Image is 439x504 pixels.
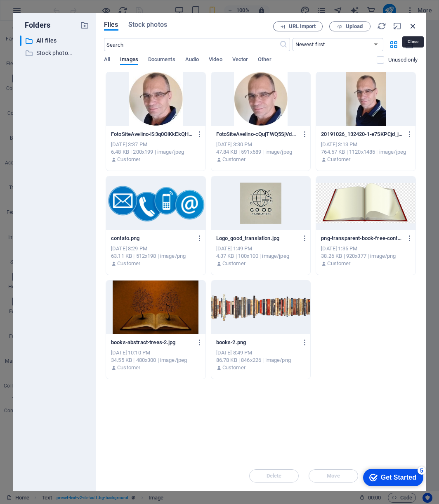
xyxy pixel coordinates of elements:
p: All files [36,36,74,45]
div: 86.78 KB | 846x226 | image/png [216,357,306,364]
iframe: To enrich screen reader interactions, please activate Accessibility in Grammarly extension settings [356,465,427,490]
i: Create new folder [80,21,89,30]
div: 47.84 KB | 591x589 | image/jpeg [216,148,306,156]
div: [DATE] 10:10 PM [111,349,201,357]
p: books-abstract-trees-2.jpg [111,339,193,346]
p: Customer [117,156,140,163]
span: All [104,55,110,66]
div: [DATE] 8:49 PM [216,349,306,357]
p: png-transparent-book-free-content-open-book-pages-angle-reading-material.png [321,235,403,242]
p: FotoSiteAvelino-cQujTWQ5SjVdMq4qxIHykQ.jpeg [216,131,298,138]
button: URL import [273,21,323,31]
p: Customer [327,260,350,267]
p: Logo_good_translation.jpg [216,235,298,242]
div: 38.26 KB | 920x377 | image/png [321,252,411,260]
span: Documents [148,55,175,66]
div: 6.48 KB | 200x199 | image/jpeg [111,148,201,156]
p: 20191026_132420-1-e7SKPCjd_jv1MwQ4cWetBw.jpg [321,131,403,138]
span: Video [209,55,222,66]
div: ​ [20,36,21,46]
span: Other [258,55,271,66]
div: [DATE] 3:37 PM [111,141,201,148]
p: Customer [117,260,140,267]
div: 764.57 KB | 1120x1485 | image/jpeg [321,148,411,156]
div: 4.37 KB | 100x100 | image/jpeg [216,252,306,260]
p: Customer [222,156,245,163]
p: FotoSiteAvelino-lS3q0OlKkEkQHH7BtmQrxg.jpg [111,131,193,138]
p: contato.png [111,235,193,242]
input: Search [104,38,279,51]
span: Stock photos [128,20,167,30]
div: Stock photos & videos [20,48,89,58]
span: Images [120,55,138,66]
div: [DATE] 3:30 PM [216,141,306,148]
span: Audio [185,55,199,66]
div: 63.11 KB | 512x198 | image/png [111,252,201,260]
i: Minimize [393,21,402,31]
p: Displays only files that are not in use on the website. Files added during this session can still... [388,56,418,64]
span: Vector [232,55,248,66]
div: [DATE] 1:35 PM [321,245,411,252]
p: Stock photos & videos [36,48,74,58]
i: Reload [377,21,386,31]
span: Upload [346,24,363,29]
p: Customer [222,260,245,267]
span: URL import [289,24,316,29]
div: 34.55 KB | 480x300 | image/jpeg [111,357,201,364]
p: Customer [327,156,350,163]
p: Folders [20,20,50,31]
p: Customer [117,364,140,371]
p: Customer [222,364,245,371]
span: Files [104,20,118,30]
div: Stock photos & videos [20,48,74,58]
div: [DATE] 8:29 PM [111,245,201,252]
p: books-2.png [216,339,298,346]
div: [DATE] 3:13 PM [321,141,411,148]
button: Upload [329,21,371,31]
div: [DATE] 1:49 PM [216,245,306,252]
